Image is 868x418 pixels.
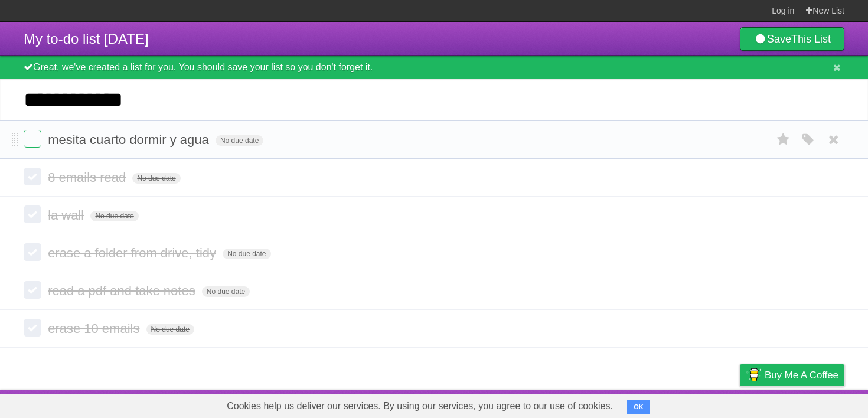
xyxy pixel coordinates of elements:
a: Privacy [725,393,755,415]
span: read a pdf and take notes [48,283,198,298]
span: Buy me a coffee [765,365,838,386]
a: About [583,393,608,415]
span: My to-do list [DATE] [24,31,149,47]
span: No due date [216,135,263,146]
span: No due date [90,211,138,221]
label: Done [24,319,41,337]
span: erase 10 emails [48,321,142,336]
button: OK [627,400,650,414]
span: mesita cuarto dormir y agua [48,132,212,147]
a: SaveThis List [740,27,844,51]
span: la wall [48,208,87,223]
span: Cookies help us deliver our services. By using our services, you agree to our use of cookies. [215,394,625,418]
span: 8 emails read [48,170,129,185]
label: Done [24,168,41,185]
label: Done [24,130,41,148]
span: erase a folder from drive, tidy [48,246,219,260]
img: Buy me a coffee [746,365,762,385]
a: Terms [684,393,710,415]
span: No due date [146,324,194,335]
label: Star task [772,130,795,149]
label: Done [24,205,41,223]
span: No due date [202,286,250,297]
span: No due date [223,249,270,259]
label: Done [24,281,41,299]
a: Developers [622,393,670,415]
a: Suggest a feature [770,393,844,415]
a: Buy me a coffee [740,364,844,386]
label: Done [24,243,41,261]
span: No due date [132,173,180,184]
b: This List [791,33,831,45]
